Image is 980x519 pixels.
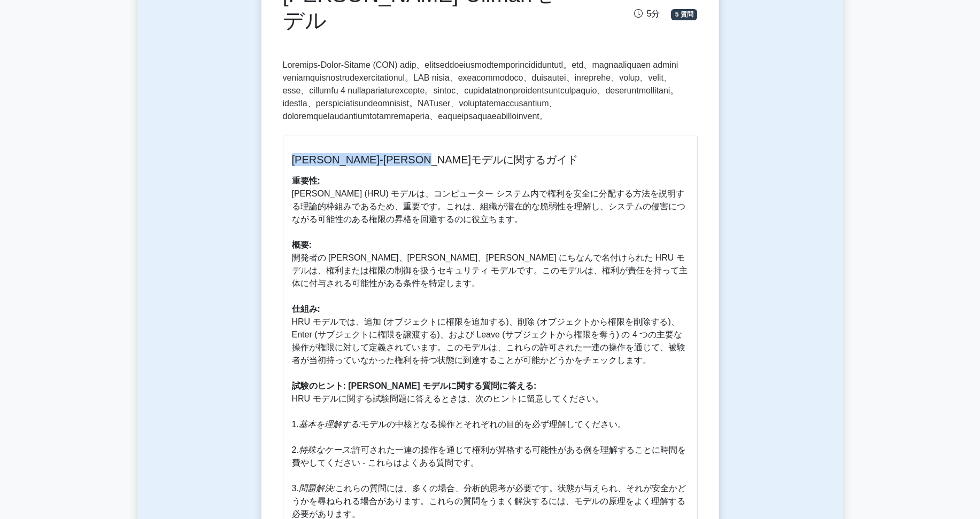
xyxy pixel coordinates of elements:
[299,484,335,493] i: 問題解決:
[299,445,352,454] i: 特殊なケース:
[292,176,688,518] font: [PERSON_NAME] (HRU) モデルは、コンピューター システム内で権利を安全に分配する方法を説明する理論的枠組みであるため、重要です。これは、組織が潜在的な脆弱性を理解し、システムの...
[292,240,312,249] b: 概要:
[671,9,698,20] span: 5 質問
[283,59,698,127] p: Loremips-Dolor-Sitame (CON) adip、elitseddoeiusmodtemporincididuntutl。etd、magnaaliquaen admini ven...
[634,9,660,18] span: 5分
[292,381,537,390] b: 試験のヒント: [PERSON_NAME] モデルに関する質問に答える:
[292,176,320,185] b: 重要性:
[299,420,361,429] i: 基本を理解する:
[292,153,689,166] h5: [PERSON_NAME]-[PERSON_NAME]モデルに関するガイド
[292,304,320,313] b: 仕組み:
